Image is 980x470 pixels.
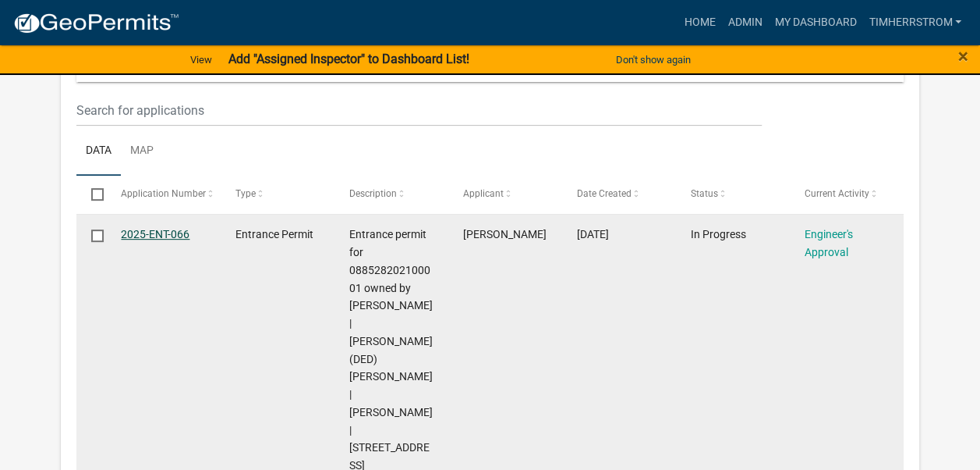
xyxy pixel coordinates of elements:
a: Engineer's Approval [805,228,853,258]
span: Type [235,188,256,199]
span: Jon christie [463,228,547,240]
span: Applicant [463,188,504,199]
datatable-header-cell: Type [220,176,334,213]
span: Date Created [577,188,632,199]
span: Current Activity [805,188,869,199]
a: 2025-ENT-066 [121,228,189,240]
a: TimHerrstrom [862,8,968,37]
datatable-header-cell: Date Created [562,176,676,213]
datatable-header-cell: Description [334,176,448,213]
datatable-header-cell: Applicant [448,176,562,213]
strong: Add "Assigned Inspector" to Dashboard List! [228,52,469,66]
span: Status [691,188,718,199]
a: My Dashboard [768,8,862,37]
span: Application Number [121,188,206,199]
span: × [958,45,968,67]
span: Entrance Permit [235,228,313,240]
datatable-header-cell: Status [676,176,790,213]
datatable-header-cell: Select [76,176,106,213]
span: In Progress [691,228,746,240]
button: Don't show again [610,47,697,73]
input: Search for applications [76,94,762,126]
a: Map [121,126,163,176]
span: 08/15/2025 [577,228,609,240]
button: Close [958,47,968,66]
a: Admin [721,8,768,37]
datatable-header-cell: Application Number [106,176,220,213]
a: Home [678,8,721,37]
a: View [184,47,218,73]
a: Data [76,126,121,176]
span: Description [349,188,397,199]
datatable-header-cell: Current Activity [790,176,904,213]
